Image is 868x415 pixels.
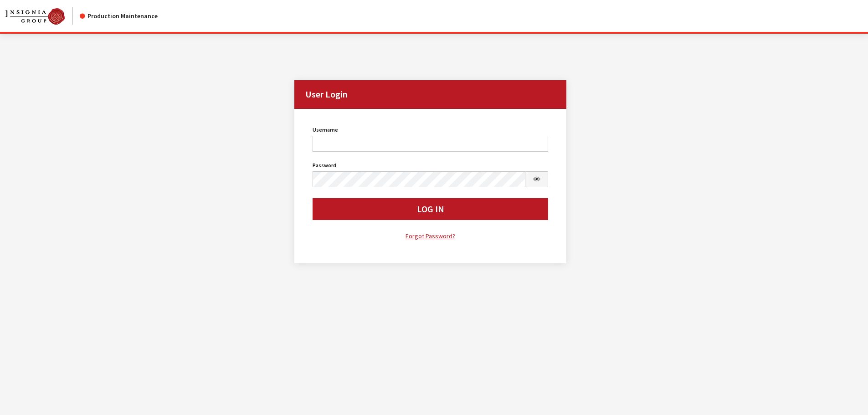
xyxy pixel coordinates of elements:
a: Insignia Group logo [5,7,80,25]
div: Production Maintenance [80,11,158,21]
a: Forgot Password? [313,231,549,241]
label: Password [313,161,336,169]
img: Catalog Maintenance [5,8,65,25]
button: Show Password [525,171,549,187]
label: Username [313,126,338,134]
h2: User Login [294,80,567,109]
button: Log In [313,198,549,220]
